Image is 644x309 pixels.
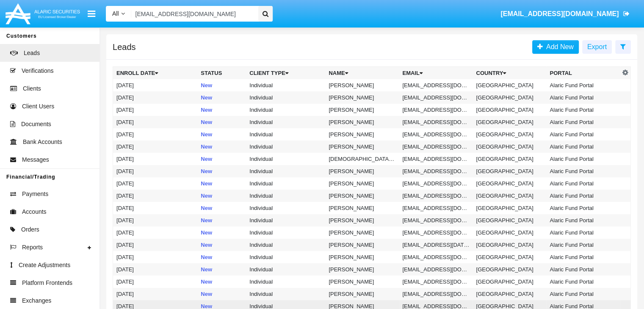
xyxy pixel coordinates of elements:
td: Individual [246,251,325,263]
td: Alaric Fund Portal [546,79,620,91]
td: New [197,116,246,128]
td: [DATE] [113,202,198,214]
span: Orders [21,225,39,234]
td: [EMAIL_ADDRESS][DOMAIN_NAME] [399,141,473,153]
td: New [197,263,246,276]
td: New [197,141,246,153]
span: Export [587,43,607,50]
span: Documents [21,120,51,129]
td: [GEOGRAPHIC_DATA] [473,116,546,128]
span: Reports [22,243,43,252]
td: [GEOGRAPHIC_DATA] [473,79,546,91]
th: Name [325,67,399,80]
td: Individual [246,190,325,202]
a: All [106,9,131,18]
td: Individual [246,128,325,141]
td: [DATE] [113,79,198,91]
td: [PERSON_NAME] [325,79,399,91]
td: Individual [246,141,325,153]
td: [PERSON_NAME] [325,288,399,300]
td: Individual [246,263,325,276]
td: [DATE] [113,128,198,141]
td: [PERSON_NAME] [325,202,399,214]
th: Enroll Date [113,67,198,80]
td: [DATE] [113,251,198,263]
td: [DATE] [113,226,198,239]
td: Individual [246,276,325,288]
span: Messages [22,155,49,164]
td: Individual [246,116,325,128]
td: [EMAIL_ADDRESS][DOMAIN_NAME] [399,190,473,202]
td: Alaric Fund Portal [546,288,620,300]
span: Clients [23,84,41,93]
td: [EMAIL_ADDRESS][DOMAIN_NAME] [399,288,473,300]
td: [GEOGRAPHIC_DATA] [473,177,546,190]
td: [EMAIL_ADDRESS][DATE][DOMAIN_NAME] [399,239,473,251]
td: Individual [246,177,325,190]
td: New [197,202,246,214]
td: Alaric Fund Portal [546,104,620,116]
td: [DATE] [113,177,198,190]
td: Individual [246,91,325,104]
th: Email [399,67,473,80]
input: Search [131,6,255,22]
td: New [197,91,246,104]
span: Verifications [22,66,53,75]
td: New [197,251,246,263]
td: [GEOGRAPHIC_DATA] [473,202,546,214]
td: Alaric Fund Portal [546,177,620,190]
td: New [197,276,246,288]
td: [DATE] [113,116,198,128]
th: Status [197,67,246,80]
td: [EMAIL_ADDRESS][DOMAIN_NAME] [399,263,473,276]
span: Accounts [22,207,47,216]
td: Individual [246,202,325,214]
th: Client Type [246,67,325,80]
td: [PERSON_NAME] [325,128,399,141]
span: Add New [543,43,574,50]
td: New [197,288,246,300]
td: Individual [246,153,325,165]
span: [EMAIL_ADDRESS][DOMAIN_NAME] [500,10,619,17]
a: Add New [532,40,579,54]
img: Logo image [4,1,81,26]
td: [GEOGRAPHIC_DATA] [473,141,546,153]
a: [EMAIL_ADDRESS][DOMAIN_NAME] [497,2,633,26]
td: Alaric Fund Portal [546,116,620,128]
td: [DATE] [113,214,198,226]
th: Country [473,67,546,80]
th: Portal [546,67,620,80]
td: New [197,153,246,165]
td: [GEOGRAPHIC_DATA] [473,214,546,226]
td: New [197,190,246,202]
span: All [112,10,119,17]
td: Alaric Fund Portal [546,239,620,251]
td: [EMAIL_ADDRESS][DOMAIN_NAME] [399,116,473,128]
td: [PERSON_NAME] [325,276,399,288]
td: [EMAIL_ADDRESS][DOMAIN_NAME] [399,251,473,263]
td: [PERSON_NAME] [325,226,399,239]
td: Individual [246,288,325,300]
td: Alaric Fund Portal [546,226,620,239]
td: [GEOGRAPHIC_DATA] [473,165,546,177]
td: [DATE] [113,91,198,104]
td: [EMAIL_ADDRESS][DOMAIN_NAME] [399,226,473,239]
td: [GEOGRAPHIC_DATA] [473,128,546,141]
td: [PERSON_NAME] [325,190,399,202]
td: [EMAIL_ADDRESS][DOMAIN_NAME] [399,128,473,141]
td: Alaric Fund Portal [546,263,620,276]
td: Alaric Fund Portal [546,153,620,165]
td: [DEMOGRAPHIC_DATA][PERSON_NAME] [325,153,399,165]
td: [PERSON_NAME] [325,104,399,116]
td: Alaric Fund Portal [546,214,620,226]
td: New [197,165,246,177]
td: [DATE] [113,141,198,153]
td: [EMAIL_ADDRESS][DOMAIN_NAME] [399,91,473,104]
td: New [197,104,246,116]
td: [EMAIL_ADDRESS][DOMAIN_NAME] [399,177,473,190]
td: [GEOGRAPHIC_DATA] [473,91,546,104]
td: Alaric Fund Portal [546,165,620,177]
span: Payments [22,190,48,199]
td: Individual [246,104,325,116]
td: [EMAIL_ADDRESS][DOMAIN_NAME] [399,276,473,288]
